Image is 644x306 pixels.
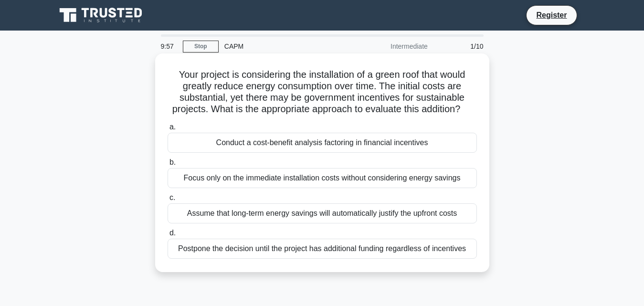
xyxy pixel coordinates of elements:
span: b. [169,158,176,166]
div: Focus only on the immediate installation costs without considering energy savings [168,168,477,188]
div: Postpone the decision until the project has additional funding regardless of incentives [168,239,477,259]
div: CAPM [219,37,350,56]
span: a. [169,123,176,131]
div: Intermediate [350,37,433,56]
div: Conduct a cost-benefit analysis factoring in financial incentives [168,133,477,153]
a: Register [530,9,572,21]
span: c. [169,193,175,201]
a: Stop [183,41,219,53]
div: 1/10 [433,37,489,56]
div: 9:57 [155,37,183,56]
h5: Your project is considering the installation of a green roof that would greatly reduce energy con... [167,69,478,116]
span: d. [169,229,176,237]
div: Assume that long-term energy savings will automatically justify the upfront costs [168,203,477,223]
